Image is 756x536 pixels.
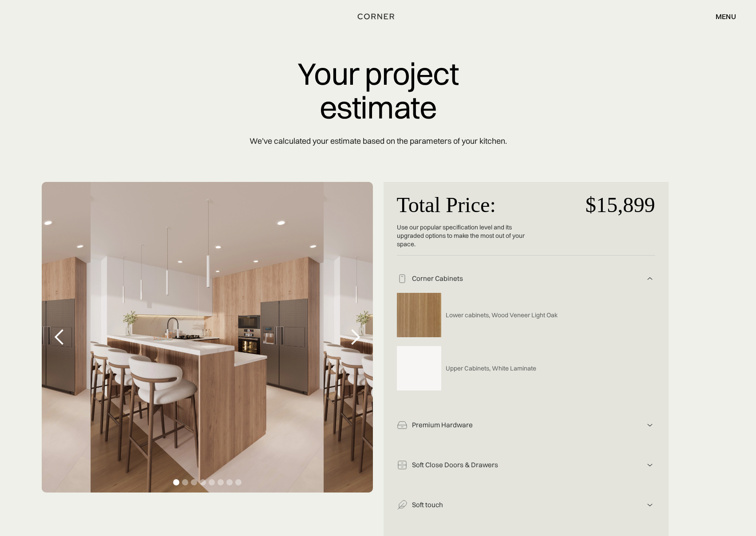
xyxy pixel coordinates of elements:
[209,479,215,485] div: Show slide 5 of 8
[408,461,645,470] div: Soft Close Doors & Drawers
[408,421,645,430] div: Premium Hardware
[173,479,179,485] div: Show slide 1 of 8
[408,274,645,284] div: Corner Cabinets
[337,182,373,493] div: next slide
[235,479,241,485] div: Show slide 8 of 8
[42,182,373,493] div: carousel
[226,479,233,485] div: Show slide 7 of 8
[526,186,655,223] p: $15,899
[446,311,558,319] p: Lower cabinets, Wood Veneer Light Oak
[408,501,645,510] div: Soft touch
[338,11,418,22] a: home
[446,364,536,373] p: Upper Cabinets, White Laminate
[397,223,526,255] div: Use our popular specification level and its upgraded options to make the most out of your space.
[218,479,224,485] div: Show slide 6 of 8
[716,13,736,20] div: menu
[707,9,736,24] div: menu
[397,186,526,223] p: Total Price:
[191,479,197,485] div: Show slide 3 of 8
[42,182,77,493] div: previous slide
[42,182,373,493] div: 1 of 8
[182,479,188,485] div: Show slide 2 of 8
[151,57,606,124] p: Your project estimate
[151,128,606,154] p: We’ve calculated your estimate based on the parameters of your kitchen.
[200,479,206,485] div: Show slide 4 of 8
